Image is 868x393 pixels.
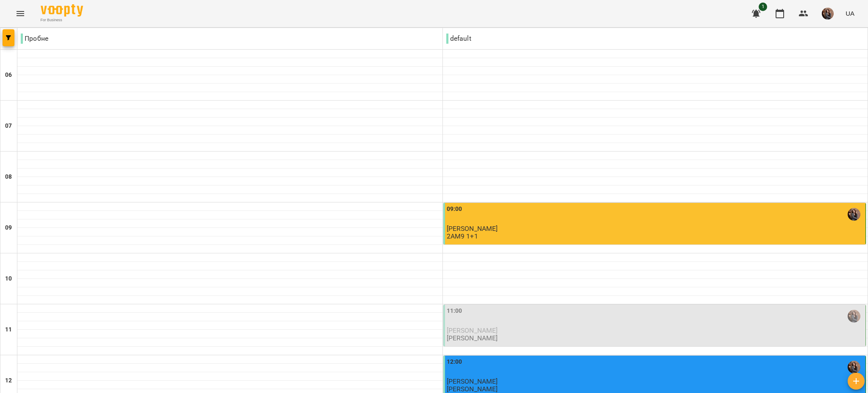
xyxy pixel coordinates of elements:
[759,3,767,11] span: 1
[41,4,83,17] img: Voopty Logo
[446,34,471,44] p: default
[846,9,854,18] span: UA
[41,17,83,23] span: For Business
[447,385,498,393] p: [PERSON_NAME]
[822,8,834,20] img: 6c17d95c07e6703404428ddbc75e5e60.jpg
[5,121,12,131] h6: 07
[842,6,858,21] button: UA
[447,233,478,240] p: 2АМ9 1+1
[848,208,860,221] img: Прокопенко Поліна Олександрівна
[5,274,12,284] h6: 10
[848,373,865,390] button: Створити урок
[447,306,462,316] label: 11:00
[447,334,498,342] p: [PERSON_NAME]
[447,225,498,233] span: [PERSON_NAME]
[447,326,498,334] span: [PERSON_NAME]
[5,376,12,385] h6: 12
[5,70,12,80] h6: 06
[447,357,462,367] label: 12:00
[848,361,860,373] img: Прокопенко Поліна Олександрівна
[5,172,12,182] h6: 08
[10,3,31,24] button: Menu
[5,223,12,233] h6: 09
[848,310,860,323] img: Прокопенко Поліна Олександрівна
[21,34,48,44] p: Пробне
[5,325,12,334] h6: 11
[447,205,462,214] label: 09:00
[447,377,498,385] span: [PERSON_NAME]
